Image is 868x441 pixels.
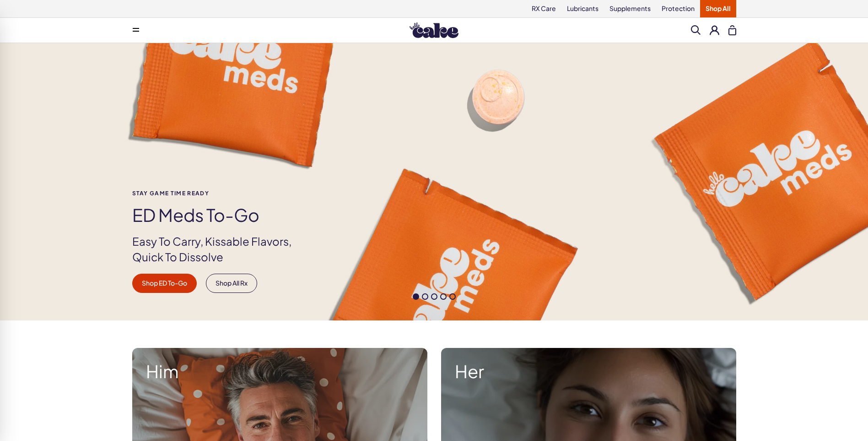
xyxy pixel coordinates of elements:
[132,274,197,293] a: Shop ED To-Go
[132,205,307,225] h1: ED Meds to-go
[132,234,307,265] p: Easy To Carry, Kissable Flavors, Quick To Dissolve
[132,190,307,196] span: Stay Game time ready
[410,22,458,38] img: Hello Cake
[455,362,722,381] strong: Her
[206,274,257,293] a: Shop All Rx
[146,362,414,381] strong: Him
